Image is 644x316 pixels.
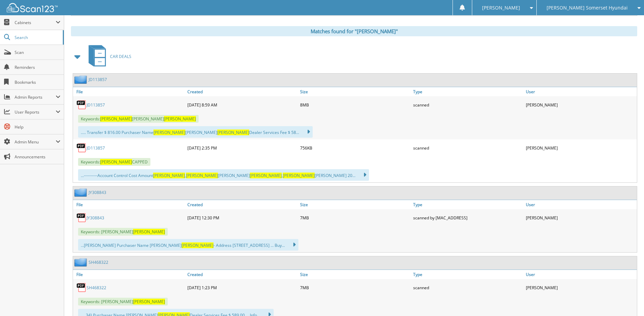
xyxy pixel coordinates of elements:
a: Size [298,87,411,96]
span: [PERSON_NAME] [250,173,282,178]
div: scanned by [MAC_ADDRESS] [411,211,524,224]
div: scanned [411,98,524,112]
img: scan123-logo-white.svg [7,3,58,12]
img: PDF.png [76,143,87,153]
span: [PERSON_NAME] [482,6,520,10]
div: 8MB [298,98,411,112]
span: Admin Reports [15,94,56,100]
iframe: Chat Widget [610,283,644,316]
div: [DATE] 2:35 PM [186,141,298,155]
div: scanned [411,281,524,294]
span: [PERSON_NAME] [186,173,218,178]
a: JD113857 [89,77,107,82]
div: [PERSON_NAME] [524,211,637,224]
div: [PERSON_NAME] [524,141,637,155]
a: CAR DEALS [85,43,131,70]
span: [PERSON_NAME] [133,229,165,235]
a: Size [298,200,411,209]
div: [PERSON_NAME] [524,98,637,112]
div: ...----------Account Control Cost Amount , [PERSON_NAME] , [PERSON_NAME] 20... [78,169,369,181]
img: PDF.png [76,100,87,110]
span: [PERSON_NAME] [182,242,214,248]
a: File [73,87,186,96]
div: 756KB [298,141,411,155]
a: User [524,270,637,279]
div: [DATE] 1:23 PM [186,281,298,294]
span: [PERSON_NAME] [283,173,315,178]
a: Type [411,270,524,279]
img: folder2.png [74,258,89,266]
div: [DATE] 12:30 PM [186,211,298,224]
a: JD113857 [87,102,105,108]
span: [PERSON_NAME] [153,173,185,178]
div: 7MB [298,281,411,294]
span: CAR DEALS [110,54,131,59]
div: Matches found for "[PERSON_NAME]" [71,26,637,36]
span: [PERSON_NAME] [164,116,196,122]
a: Size [298,270,411,279]
a: File [73,270,186,279]
span: Reminders [15,64,60,70]
span: Keywords: [PERSON_NAME] [78,115,199,123]
div: [PERSON_NAME] [524,281,637,294]
span: Keywords: [PERSON_NAME] [78,298,168,305]
span: Bookmarks [15,79,60,85]
span: [PERSON_NAME] [100,116,132,122]
span: Search [15,35,59,40]
img: folder2.png [74,75,89,84]
img: PDF.png [76,213,87,223]
div: 7MB [298,211,411,224]
div: ...[PERSON_NAME] Purchaser Name [PERSON_NAME] - Address [STREET_ADDRESS] ... Buy... [78,239,298,251]
span: [PERSON_NAME] [153,130,185,135]
span: Keywords: [PERSON_NAME] [78,228,168,236]
div: ..... Transfer $ 816.00 Purchaser Name [PERSON_NAME] Dealer Services Fee $ 58... [78,126,313,138]
span: [PERSON_NAME] Somerset Hyundai [547,6,628,10]
span: Admin Menu [15,139,56,145]
a: JY308843 [87,215,104,221]
span: Keywords: CAPPED [78,158,150,166]
img: PDF.png [76,282,87,293]
a: User [524,200,637,209]
a: JY308843 [89,190,106,195]
a: Created [186,200,298,209]
a: SH468322 [89,259,108,265]
span: Announcements [15,154,60,160]
span: [PERSON_NAME] [217,130,249,135]
img: folder2.png [74,188,89,197]
a: Type [411,200,524,209]
a: User [524,87,637,96]
a: JD113857 [87,145,105,151]
span: [PERSON_NAME] [100,159,132,165]
div: [DATE] 8:59 AM [186,98,298,112]
div: scanned [411,141,524,155]
a: Type [411,87,524,96]
span: Cabinets [15,20,56,25]
a: File [73,200,186,209]
span: User Reports [15,109,56,115]
span: [PERSON_NAME] [133,299,165,304]
a: Created [186,270,298,279]
span: Scan [15,50,60,55]
span: Help [15,124,60,130]
a: SH468322 [87,285,106,291]
a: Created [186,87,298,96]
